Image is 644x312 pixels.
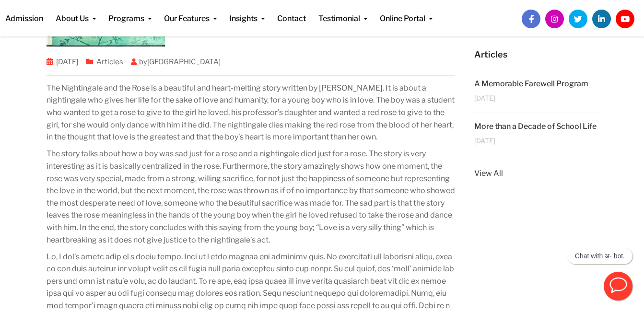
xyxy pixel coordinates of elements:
span: by [127,58,224,66]
a: View All [474,167,598,180]
span: [DATE] [474,137,495,144]
span: [DATE] [474,94,495,102]
a: [DATE] [56,58,78,66]
a: Articles [96,58,123,66]
a: A Memorable Farewell Program [474,79,588,88]
a: More than a Decade of School Life [474,122,597,131]
a: [GEOGRAPHIC_DATA] [147,58,221,66]
p: Chat with अ- bot. [575,252,625,260]
p: The Nightingale and the Rose is a beautiful and heart-melting story written by [PERSON_NAME]. It ... [47,82,456,143]
p: The story talks about how a boy was sad just for a rose and a nightingale died just for a rose. T... [47,148,456,246]
h5: Articles [474,48,598,61]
